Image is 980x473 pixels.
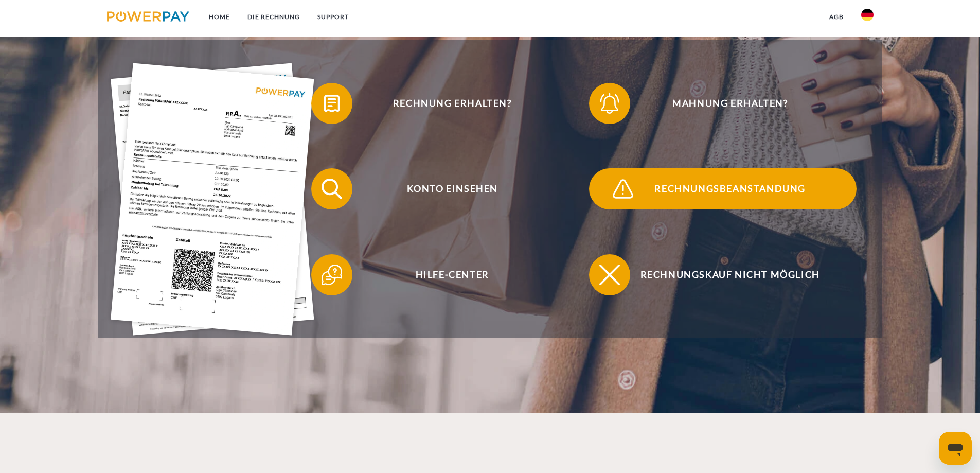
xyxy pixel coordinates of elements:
button: Rechnung erhalten? [311,83,579,124]
img: qb_bell.svg [597,91,622,116]
img: qb_close.svg [597,262,622,288]
iframe: Schaltfläche zum Öffnen des Messaging-Fensters [939,432,972,465]
img: qb_search.svg [319,176,345,202]
span: Rechnungsbeanstandung [604,168,856,209]
a: agb [821,8,852,26]
img: single_invoice_powerpay_de.jpg [111,63,314,336]
span: Rechnungskauf nicht möglich [604,254,856,295]
img: qb_bill.svg [319,91,345,116]
span: Konto einsehen [326,168,578,209]
button: Mahnung erhalten? [589,83,857,124]
span: Rechnung erhalten? [326,83,578,124]
img: logo-powerpay.svg [107,11,190,22]
img: qb_help.svg [319,262,345,288]
span: Mahnung erhalten? [604,83,856,124]
img: de [861,9,874,21]
a: Home [200,8,239,26]
button: Rechnungsbeanstandung [589,168,857,209]
img: qb_warning.svg [610,176,636,202]
a: DIE RECHNUNG [239,8,309,26]
a: SUPPORT [309,8,358,26]
span: Hilfe-Center [326,254,578,295]
button: Hilfe-Center [311,254,579,295]
button: Rechnungskauf nicht möglich [589,254,857,295]
button: Konto einsehen [311,168,579,209]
